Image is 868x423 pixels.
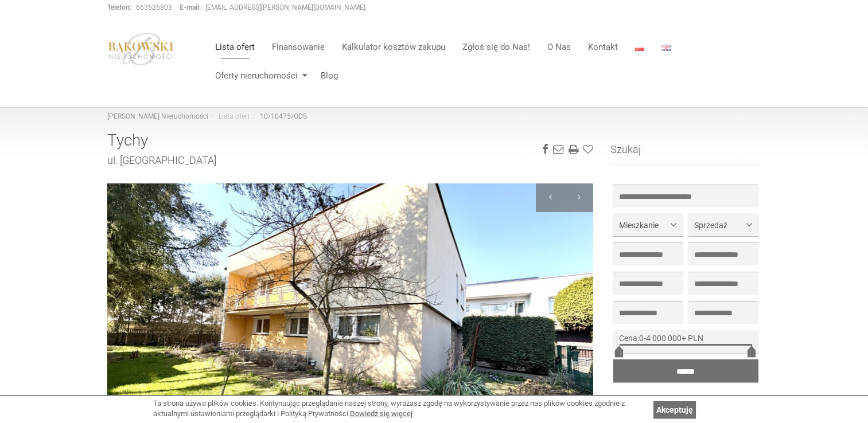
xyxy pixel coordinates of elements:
h1: Tychy [107,132,594,150]
a: Lista ofert [207,36,263,58]
a: Zgłoś się do Nas! [454,36,539,58]
a: Blog [312,64,338,87]
div: - [613,330,758,353]
span: Sprzedaż [694,220,744,231]
a: Finansowanie [263,36,333,58]
div: Ta strona używa plików cookies. Kontynuując przeglądanie naszej strony, wyrażasz zgodę na wykorzy... [153,398,648,420]
a: Kalkulator kosztów zakupu [333,36,454,58]
img: English [661,45,671,51]
a: [EMAIL_ADDRESS][PERSON_NAME][DOMAIN_NAME] [205,3,365,11]
a: [PERSON_NAME] Nieruchomości [107,112,208,120]
img: Polski [635,45,644,51]
li: Lista ofert [208,112,250,122]
a: 10/10475/ODS [260,112,307,120]
span: 4 000 000+ PLN [646,334,703,343]
h3: Szukaj [610,144,761,164]
strong: Telefon: [107,3,131,11]
h2: ul. [GEOGRAPHIC_DATA] [107,155,594,166]
span: Mieszkanie [619,220,668,231]
span: Cena: [619,334,639,343]
img: logo [107,33,175,66]
a: O Nas [539,36,579,58]
a: Akceptuję [653,401,696,418]
a: 663526803 [136,3,172,11]
a: Kontakt [579,36,626,58]
a: Oferty nieruchomości [207,64,312,87]
strong: E-mail: [180,3,201,11]
button: Sprzedaż [688,213,758,236]
a: Dowiedz się więcej [350,409,412,418]
span: 0 [639,334,644,343]
button: Mieszkanie [613,213,683,236]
